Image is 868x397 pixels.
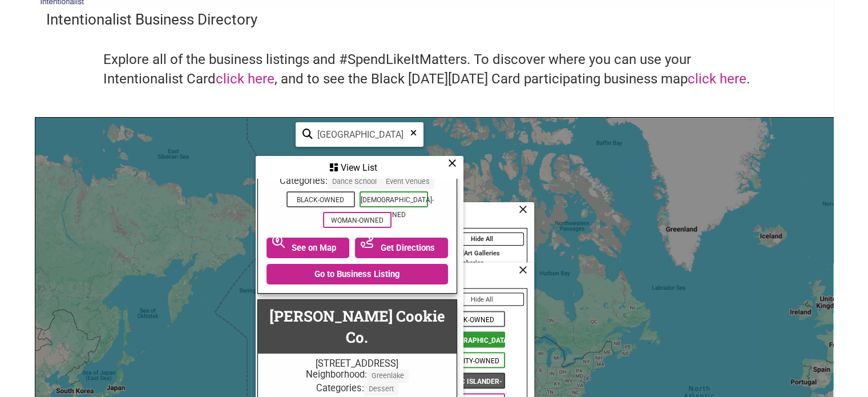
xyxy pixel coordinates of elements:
span: Dessert [364,383,398,396]
span: Black-Owned [286,191,355,207]
span: Dance School [328,175,381,189]
a: [PERSON_NAME] Cookie Co. [269,306,445,347]
h4: Explore all of the business listings and #SpendLikeItMatters. To discover where you can use your ... [103,50,765,89]
div: Type to search and filter [296,122,423,147]
a: click here [688,71,746,87]
span: Woman-Owned [323,212,391,228]
a: See on Map [267,238,350,258]
input: Type to find and filter... [313,123,416,146]
div: Bakeries [447,259,484,267]
span: [DEMOGRAPHIC_DATA]-Owned [360,191,428,207]
div: Categories: [264,383,451,396]
a: click here [216,71,274,87]
span: Pacific Islander-Owned [437,373,505,389]
div: [STREET_ADDRESS] [264,358,451,369]
span: Black-Owned [437,311,505,327]
button: Hide All [441,293,524,306]
span: Greenlake [367,369,409,382]
div: Art Galleries [452,250,500,257]
div: Neighborhood: [264,369,451,382]
h3: Intentionalist Business Directory [46,9,822,30]
div: Categories: [264,175,451,189]
span: Minority-Owned [437,352,505,368]
span: [DEMOGRAPHIC_DATA]-Owned [437,332,505,348]
button: Hide All [441,232,524,246]
span: Event Venues [381,175,434,189]
div: View List [257,157,462,179]
a: Get Directions [355,238,448,258]
a: Go to Business Listing [267,264,448,284]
